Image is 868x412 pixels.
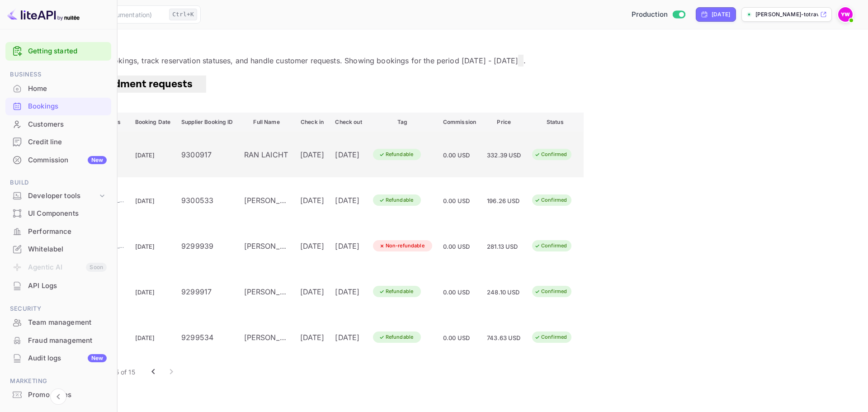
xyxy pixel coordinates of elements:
div: account-settings tabs [11,76,857,93]
span: Business [5,70,111,80]
th: Full Name [239,113,295,132]
a: Getting started [28,46,107,57]
div: [DATE] [335,149,362,160]
th: Check in [295,113,330,132]
span: 0.00 USD [443,197,470,204]
div: LIMOR SHRAGA [244,286,289,297]
div: API Logs [28,281,107,291]
div: Confirmed [528,240,573,251]
div: Customers [28,119,107,130]
div: Refundable [373,331,420,343]
div: ADIEL COHEN [244,332,289,343]
div: [DATE] [335,332,362,343]
div: Customers [5,116,111,133]
span: [DATE] [135,152,155,159]
span: Marketing [5,376,111,386]
span: Amendment requests [85,77,193,91]
div: Performance [5,223,111,241]
div: [DATE] [300,286,325,297]
div: 9299917 [181,286,233,297]
a: Promo codes [5,386,111,403]
div: API Logs [5,277,111,295]
div: Team management [28,317,107,328]
div: Confirmed [528,194,573,206]
div: 9300533 [181,195,233,206]
button: Go to previous page [144,363,162,381]
th: Booking Date [130,113,176,132]
img: Yahav Winkler [838,7,853,22]
a: UI Components [5,205,111,222]
div: New [88,354,107,362]
div: Commission [28,155,107,166]
span: [DATE] [135,334,155,341]
div: Refundable [373,286,420,297]
div: Non-refundable [373,240,430,251]
div: Bookings [5,98,111,115]
div: EMMA MAIMON [244,241,289,251]
span: 0.00 USD [443,152,470,159]
div: Confirmed [528,149,573,160]
th: Supplier Booking ID [176,113,238,132]
div: [DATE] [300,241,325,251]
span: 196.26 USD [487,197,520,204]
a: Audit logsNew [5,350,111,366]
div: Home [28,84,107,94]
div: Performance [28,227,107,237]
p: View and manage all hotel bookings, track reservation statuses, and handle customer requests. Sho... [11,55,857,66]
span: [DATE] [135,243,155,250]
div: [DATE] [335,195,362,206]
div: [DATE] [712,10,730,19]
a: Performance [5,223,111,240]
div: Confirmed [528,331,573,343]
div: UI Components [28,208,107,219]
div: Credit line [5,133,111,151]
div: [DATE] [335,241,362,251]
div: Credit line [28,137,107,147]
a: Home [5,80,111,97]
span: Security [5,304,111,314]
div: RAN LAICHT [244,149,289,160]
div: Switch to Sandbox mode [628,9,689,20]
span: 332.39 USD [487,152,521,159]
span: 281.13 USD [487,243,518,250]
div: [DATE] [300,149,325,160]
div: Ctrl+K [169,9,197,20]
a: CommissionNew [5,152,111,168]
table: booking table [11,113,584,360]
div: Audit logs [28,353,107,364]
div: UI Components [5,205,111,223]
div: [DATE] [300,332,325,343]
th: Tag [368,113,438,132]
div: Promo codes [5,386,111,404]
th: Price [481,113,527,132]
a: Credit line [5,133,111,150]
span: [DATE] [135,289,155,296]
div: Whitelabel [28,244,107,255]
div: 9300917 [181,149,233,160]
th: Commission [438,113,481,132]
p: 11–15 of 15 [104,367,135,377]
div: Promo codes [28,390,107,400]
p: [PERSON_NAME]-totravel... [755,10,818,19]
div: Fraud management [28,336,107,346]
div: EDUARD LEDER [244,195,289,206]
span: 743.63 USD [487,334,521,341]
div: Getting started [5,42,111,61]
a: Team management [5,314,111,331]
span: [DATE] - [DATE] [462,56,518,65]
div: Refundable [373,194,420,206]
th: Check out [330,113,367,132]
div: Fraud management [5,332,111,350]
button: Collapse navigation [50,388,66,405]
span: [DATE] [135,197,155,204]
div: Audit logsNew [5,350,111,367]
div: Developer tools [28,191,98,201]
div: [DATE] [300,195,325,206]
div: Home [5,80,111,98]
span: 0.00 USD [443,243,470,250]
div: New [88,156,107,164]
span: 0.00 USD [443,289,470,296]
div: CommissionNew [5,152,111,169]
a: Fraud management [5,332,111,349]
span: 0.00 USD [443,334,470,341]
